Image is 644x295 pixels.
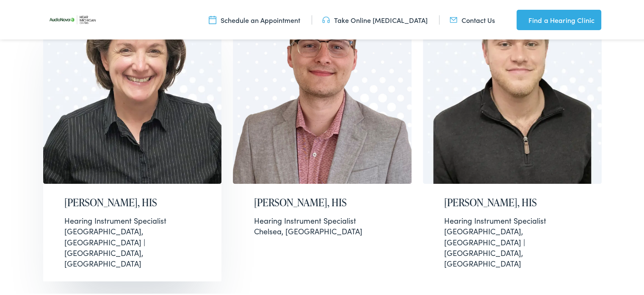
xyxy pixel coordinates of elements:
a: Find a Hearing Clinic [517,8,601,29]
div: Hearing Instrument Specialist [444,214,580,225]
img: utility icon [209,14,216,23]
div: Hearing Instrument Specialist [64,214,201,225]
a: Schedule an Appointment [209,14,300,23]
a: Take Online [MEDICAL_DATA] [322,14,428,23]
div: [GEOGRAPHIC_DATA], [GEOGRAPHIC_DATA] | [GEOGRAPHIC_DATA], [GEOGRAPHIC_DATA] [64,214,201,267]
img: utility icon [322,14,330,23]
div: [GEOGRAPHIC_DATA], [GEOGRAPHIC_DATA] | [GEOGRAPHIC_DATA], [GEOGRAPHIC_DATA] [444,214,580,267]
img: utility icon [517,14,524,24]
a: Contact Us [450,14,495,23]
h2: [PERSON_NAME], HIS [64,195,201,208]
h2: [PERSON_NAME], HIS [444,195,580,208]
div: Hearing Instrument Specialist [254,214,390,225]
img: utility icon [450,14,457,23]
div: Chelsea, [GEOGRAPHIC_DATA] [254,214,390,235]
h2: [PERSON_NAME], HIS [254,195,390,208]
